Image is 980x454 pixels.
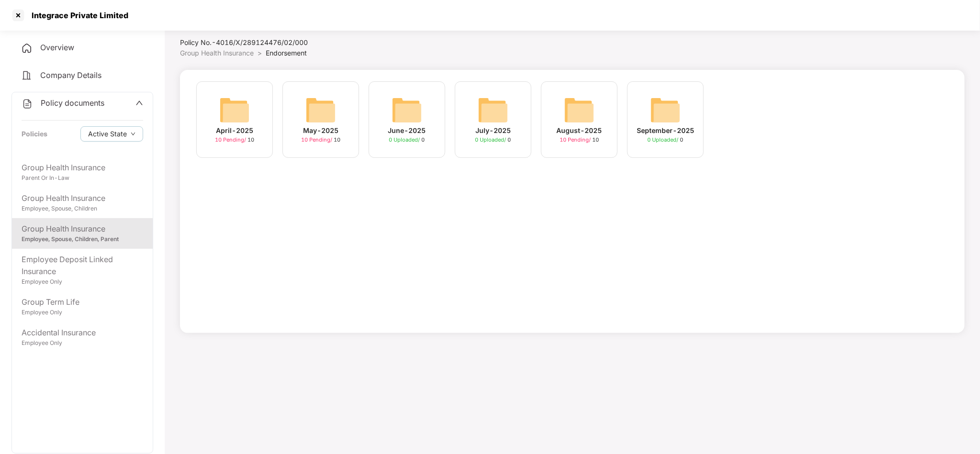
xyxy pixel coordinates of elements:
div: August-2025 [557,125,602,136]
button: Active Statedown [80,126,143,142]
div: 10 [215,136,254,144]
div: 0 [475,136,511,144]
div: Group Health Insurance [22,162,143,174]
span: 10 Pending / [215,136,248,143]
div: May-2025 [303,125,338,136]
img: svg+xml;base64,PHN2ZyB4bWxucz0iaHR0cDovL3d3dy53My5vcmcvMjAwMC9zdmciIHdpZHRoPSIyNCIgaGVpZ2h0PSIyNC... [21,43,33,54]
img: svg+xml;base64,PHN2ZyB4bWxucz0iaHR0cDovL3d3dy53My5vcmcvMjAwMC9zdmciIHdpZHRoPSI2NCIgaGVpZ2h0PSI2NC... [564,95,595,125]
img: svg+xml;base64,PHN2ZyB4bWxucz0iaHR0cDovL3d3dy53My5vcmcvMjAwMC9zdmciIHdpZHRoPSIyNCIgaGVpZ2h0PSIyNC... [21,70,33,81]
div: Employee Only [22,277,143,287]
div: Integrace Private Limited [26,11,128,20]
img: svg+xml;base64,PHN2ZyB4bWxucz0iaHR0cDovL3d3dy53My5vcmcvMjAwMC9zdmciIHdpZHRoPSI2NCIgaGVpZ2h0PSI2NC... [478,95,508,125]
div: Group Term Life [22,296,143,308]
span: Endorsement [266,49,307,57]
span: up [135,99,143,107]
div: 0 [648,136,684,144]
div: Employee Only [22,339,143,348]
img: svg+xml;base64,PHN2ZyB4bWxucz0iaHR0cDovL3d3dy53My5vcmcvMjAwMC9zdmciIHdpZHRoPSI2NCIgaGVpZ2h0PSI2NC... [219,95,250,125]
div: Policies [22,129,47,139]
span: Company Details [40,70,101,80]
img: svg+xml;base64,PHN2ZyB4bWxucz0iaHR0cDovL3d3dy53My5vcmcvMjAwMC9zdmciIHdpZHRoPSI2NCIgaGVpZ2h0PSI2NC... [650,95,681,125]
span: 0 Uploaded / [648,136,680,143]
span: 0 Uploaded / [475,136,508,143]
div: 10 [301,136,340,144]
span: Policy documents [41,98,104,108]
div: April-2025 [216,125,253,136]
div: Group Health Insurance [22,223,143,235]
span: > [258,49,262,57]
div: Employee, Spouse, Children [22,204,143,213]
img: svg+xml;base64,PHN2ZyB4bWxucz0iaHR0cDovL3d3dy53My5vcmcvMjAwMC9zdmciIHdpZHRoPSIyNCIgaGVpZ2h0PSIyNC... [22,98,33,110]
span: 10 Pending / [301,136,334,143]
div: Group Health Insurance [22,192,143,204]
div: 10 [560,136,599,144]
span: Overview [40,43,74,52]
div: September-2025 [637,125,694,136]
span: 10 Pending / [560,136,592,143]
div: Employee Deposit Linked Insurance [22,254,143,277]
span: Active State [88,129,127,139]
span: down [131,132,135,137]
div: June-2025 [388,125,426,136]
img: svg+xml;base64,PHN2ZyB4bWxucz0iaHR0cDovL3d3dy53My5vcmcvMjAwMC9zdmciIHdpZHRoPSI2NCIgaGVpZ2h0PSI2NC... [305,95,336,125]
img: svg+xml;base64,PHN2ZyB4bWxucz0iaHR0cDovL3d3dy53My5vcmcvMjAwMC9zdmciIHdpZHRoPSI2NCIgaGVpZ2h0PSI2NC... [392,95,422,125]
div: Employee, Spouse, Children, Parent [22,235,143,244]
div: Parent Or In-Law [22,174,143,183]
div: Employee Only [22,308,143,317]
div: 0 [389,136,425,144]
span: Group Health Insurance [180,49,254,57]
div: July-2025 [475,125,511,136]
div: Accidental Insurance [22,327,143,339]
span: 0 Uploaded / [389,136,422,143]
div: Policy No.- 4016/X/289124476/02/000 [180,37,344,48]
